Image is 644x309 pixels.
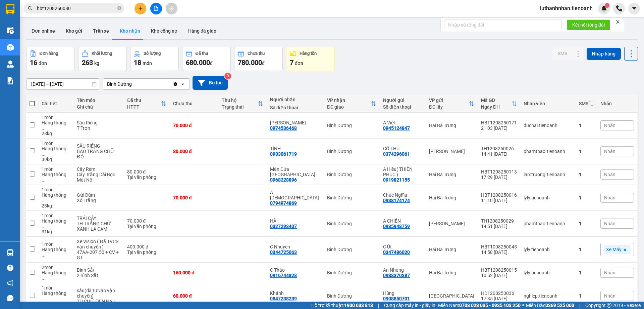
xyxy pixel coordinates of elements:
[270,267,320,273] div: C Thảo
[77,273,120,278] div: 2 Bình Sắt
[248,51,265,56] div: Chưa thu
[7,249,14,256] img: warehouse-icon
[576,95,597,113] th: Toggle SortBy
[481,267,517,273] div: HBT1208250015
[42,285,70,291] div: 1 món
[383,146,422,151] div: CÔ THU
[615,20,620,24] span: close
[604,293,615,299] span: Nhãn
[552,47,573,60] button: SMS
[481,125,517,131] div: 21:03 [DATE]
[616,5,622,11] img: phone-icon
[383,98,422,103] div: Người gửi
[218,95,267,113] th: Toggle SortBy
[130,47,179,71] button: Số lượng18món
[270,244,320,249] div: C Nhuyên
[146,23,183,39] button: Kho công nợ
[429,123,474,128] div: Hai Bà Trưng
[270,218,320,224] div: HÀ
[77,221,120,232] div: TH TRẮNG CHỮ XANH LÁ CAM
[383,192,422,198] div: Chúc Nghĩa
[77,143,120,149] div: SẦU RIÊNG
[481,273,517,278] div: 10:52 [DATE]
[42,151,46,157] span: ...
[42,203,70,208] div: 28 kg
[383,218,422,224] div: A CHIẾN
[77,104,120,110] div: Ghi chú
[270,151,297,157] div: 0933061719
[270,166,320,177] div: Màn Cửa Việt Anh
[7,27,14,34] img: warehouse-icon
[600,101,634,106] div: Nhãn
[270,190,320,200] div: A Phúc
[222,98,258,103] div: Thu hộ
[42,187,70,192] div: 1 món
[135,3,146,14] button: plus
[270,97,320,102] div: Người nhận
[429,195,474,200] div: Hai Bà Trưng
[42,265,70,270] div: 2 món
[426,95,478,113] th: Toggle SortBy
[42,141,70,146] div: 1 món
[77,120,120,125] div: Sầu Riêng
[270,273,297,278] div: 0916744828
[524,149,572,154] div: phamthao.tienoanh
[39,61,47,66] span: đơn
[127,169,166,175] div: 80.000 đ
[127,98,161,103] div: Đã thu
[42,270,70,281] div: Hàng thông thường
[631,5,637,11] span: caret-down
[143,61,152,66] span: món
[270,200,297,206] div: 0794974869
[384,302,436,309] span: Cung cấp máy in - giấy in:
[606,3,608,8] span: 1
[42,213,70,218] div: 1 món
[127,249,166,255] div: Tại văn phòng
[383,244,422,249] div: C Út
[138,6,143,11] span: plus
[182,47,231,71] button: Đã thu680.000đ
[383,125,410,131] div: 0945124847
[173,293,215,299] div: 60.000 đ
[7,295,13,301] span: message
[383,104,422,110] div: Số điện thoại
[579,247,594,252] div: 1
[169,6,174,11] span: aim
[481,249,517,255] div: 14:58 [DATE]
[429,293,474,299] div: [GEOGRAPHIC_DATA]
[524,101,572,106] div: Nhân viên
[270,125,297,131] div: 0974536468
[88,23,114,39] button: Trên xe
[378,302,379,309] span: |
[327,247,376,252] div: Bình Dương
[383,166,422,177] div: A Hiếu( THIÊN PHÚC )
[166,3,177,14] button: aim
[42,146,70,157] div: Hàng thông thường
[481,244,517,249] div: HBT1008250045
[300,51,317,56] div: Hàng tồn
[572,21,605,29] span: Kết nối tổng đài
[144,51,161,56] div: Số lượng
[459,303,521,308] strong: 0708 023 035 - 0935 103 250
[77,249,120,260] div: 47AA-207.50 + CV + GT
[383,291,422,296] div: Hùng
[238,59,262,67] span: 780.000
[134,59,141,67] span: 18
[579,149,594,154] div: 1
[327,221,376,226] div: Bình Dương
[327,98,371,103] div: VP nhận
[545,303,574,308] strong: 0369 525 060
[383,151,410,157] div: 0374296061
[579,221,594,226] div: 1
[606,246,622,253] span: Xe Máy
[42,115,70,120] div: 1 món
[193,76,228,90] button: Bộ lọc
[327,172,376,177] div: Bình Dương
[524,293,572,299] div: nghiep.tienoanh
[224,73,231,79] sup: 3
[383,296,410,301] div: 0908850701
[78,47,127,71] button: Khối lượng263kg
[327,149,376,154] div: Bình Dương
[114,23,146,39] button: Kho nhận
[180,81,185,87] svg: open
